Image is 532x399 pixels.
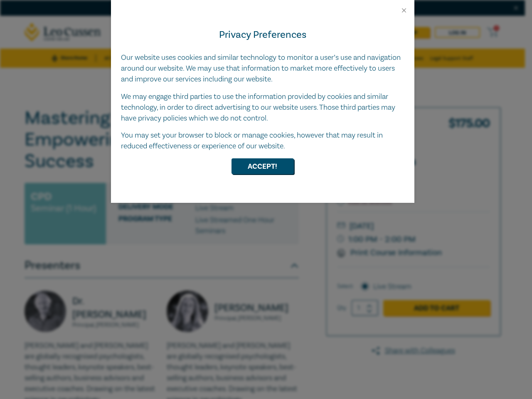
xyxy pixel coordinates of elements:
h4: Privacy Preferences [121,27,404,42]
p: Our website uses cookies and similar technology to monitor a user’s use and navigation around our... [121,52,404,85]
p: We may engage third parties to use the information provided by cookies and similar technology, in... [121,91,404,124]
button: Accept! [232,158,294,174]
p: You may set your browser to block or manage cookies, however that may result in reduced effective... [121,130,404,152]
button: Close [400,7,408,14]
